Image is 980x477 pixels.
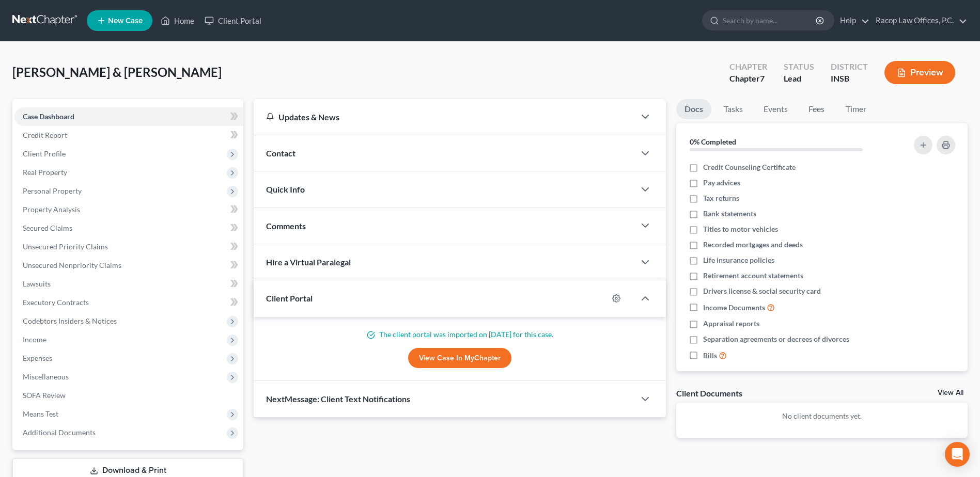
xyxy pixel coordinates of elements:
a: Case Dashboard [14,107,243,126]
a: Unsecured Priority Claims [14,237,243,256]
span: Unsecured Priority Claims [23,242,108,251]
a: View Case in MyChapter [408,348,511,369]
a: Racop Law Offices, P.C. [870,11,967,30]
div: Chapter [729,73,767,85]
span: Pay advices [703,178,740,188]
a: Client Portal [199,11,267,30]
span: Appraisal reports [703,319,759,329]
span: Drivers license & social security card [703,286,821,296]
span: Retirement account statements [703,271,803,281]
span: [PERSON_NAME] & [PERSON_NAME] [12,65,222,79]
a: Credit Report [14,126,243,145]
span: Personal Property [23,186,82,195]
span: Income Documents [703,303,765,313]
span: Real Property [23,168,67,177]
a: Help [835,11,869,30]
a: Tasks [715,99,751,119]
span: Client Profile [23,149,66,158]
span: Separation agreements or decrees of divorces [703,334,849,344]
span: Recorded mortgages and deeds [703,240,803,250]
span: NextMessage: Client Text Notifications [266,394,410,404]
span: Income [23,335,46,344]
div: Client Documents [676,388,742,399]
span: Titles to motor vehicles [703,224,778,234]
span: Quick Info [266,184,305,194]
a: Executory Contracts [14,293,243,312]
span: New Case [108,17,143,25]
span: Credit Report [23,131,67,139]
span: Secured Claims [23,224,72,232]
span: Comments [266,221,306,231]
span: Bank statements [703,209,756,219]
span: Credit Counseling Certificate [703,162,796,172]
span: Means Test [23,409,58,418]
span: Property Analysis [23,205,80,214]
div: Chapter [729,61,767,73]
span: Hire a Virtual Paralegal [266,257,351,267]
span: Executory Contracts [23,298,89,307]
span: Unsecured Nonpriority Claims [23,261,121,269]
span: Additional Documents [23,428,96,437]
span: Codebtors Insiders & Notices [23,316,117,325]
span: Bills [703,351,717,361]
p: No client documents yet. [685,411,959,421]
div: Updates & News [266,112,623,122]
input: Search by name... [723,11,817,30]
a: View All [938,389,963,396]
span: Lawsuits [23,279,51,288]
a: Fees [800,99,833,119]
button: Preview [884,61,955,84]
span: SOFA Review [23,391,66,400]
p: The client portal was imported on [DATE] for this case. [266,329,654,340]
a: Home [155,11,199,30]
a: SOFA Review [14,386,243,405]
a: Property Analysis [14,200,243,219]
div: Lead [784,73,814,85]
a: Secured Claims [14,219,243,237]
span: Case Dashboard [23,112,74,121]
span: Miscellaneous [23,372,69,381]
span: Tax returns [703,193,739,203]
div: Status [784,61,814,73]
span: 7 [760,73,765,83]
a: Docs [676,99,711,119]
a: Lawsuits [14,275,243,293]
strong: 0% Completed [690,137,736,146]
div: INSB [831,73,868,85]
a: Events [755,99,796,119]
a: Timer [837,99,875,119]
span: Client Portal [266,293,313,303]
span: Life insurance policies [703,255,774,265]
span: Contact [266,148,295,158]
a: Unsecured Nonpriority Claims [14,256,243,275]
span: Expenses [23,354,52,362]
div: Open Intercom Messenger [945,442,970,467]
div: District [831,61,868,73]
